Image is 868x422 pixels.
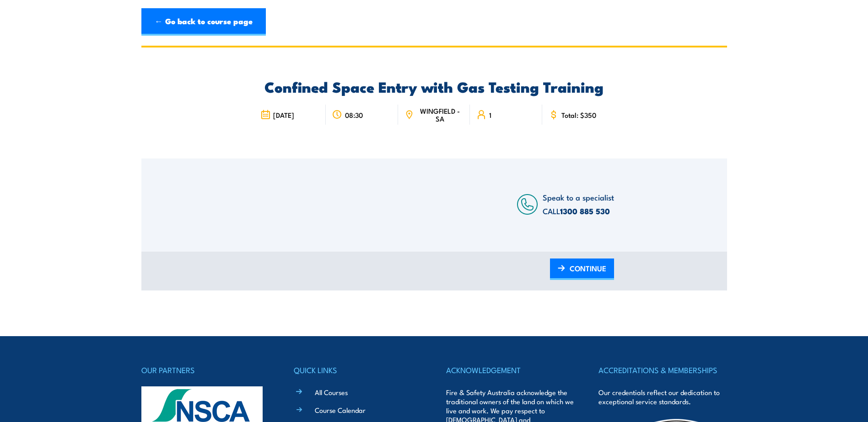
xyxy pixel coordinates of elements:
span: Total: $350 [561,111,596,119]
a: All Courses [315,387,348,397]
span: 08:30 [345,111,363,119]
span: CONTINUE [570,256,606,280]
h2: Confined Space Entry with Gas Testing Training [254,80,614,93]
a: ← Go back to course page [141,8,266,36]
h4: QUICK LINKS [294,364,422,376]
span: Speak to a specialist CALL [543,191,614,216]
a: CONTINUE [550,258,614,280]
p: Our credentials reflect our dedication to exceptional service standards. [598,388,727,406]
span: [DATE] [273,111,294,119]
h4: OUR PARTNERS [141,364,270,376]
span: WINGFIELD - SA [416,107,464,122]
a: Course Calendar [315,405,366,415]
a: 1300 885 530 [560,205,610,217]
h4: ACCREDITATIONS & MEMBERSHIPS [598,364,727,376]
span: 1 [489,111,491,119]
h4: ACKNOWLEDGEMENT [446,364,574,376]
